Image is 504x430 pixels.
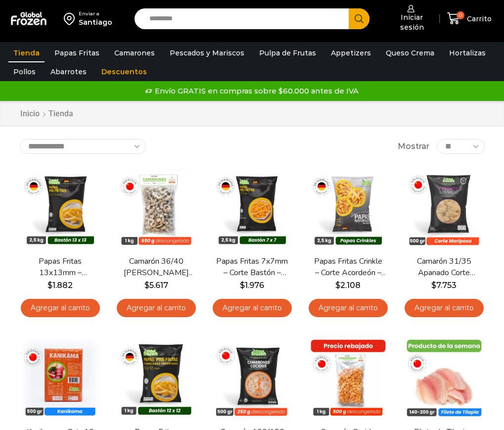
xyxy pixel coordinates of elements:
[349,8,369,29] button: Search button
[240,281,245,290] span: $
[431,281,457,290] bdi: 7.753
[457,11,464,19] span: 0
[405,299,484,317] a: Agregar al carrito: “Camarón 31/35 Apanado Corte Mariposa - Bronze - Caja 5 kg”
[464,14,492,24] span: Carrito
[444,44,491,62] a: Hortalizas
[445,7,494,30] a: 0 Carrito
[312,256,385,279] a: Papas Fritas Crinkle – Corte Acordeón – Caja 10 kg
[240,281,264,290] bdi: 1.976
[109,44,160,62] a: Camarones
[96,62,152,81] a: Descuentos
[79,10,112,17] div: Enviar a
[387,12,435,32] span: Iniciar sesión
[144,281,149,290] span: $
[144,281,168,290] bdi: 5.617
[335,281,361,290] bdi: 2.108
[117,299,196,317] a: Agregar al carrito: “Camarón 36/40 Crudo Pelado sin Vena - Bronze - Caja 10 kg”
[47,281,73,290] bdi: 1.882
[79,17,112,27] div: Santiago
[46,62,92,81] a: Abarrotes
[165,44,249,62] a: Pescados y Mariscos
[213,299,292,317] a: Agregar al carrito: “Papas Fritas 7x7mm - Corte Bastón - Caja 10 kg”
[20,108,40,120] a: Inicio
[47,281,52,290] span: $
[381,44,439,62] a: Queso Crema
[49,44,104,62] a: Papas Fritas
[398,141,429,152] span: Mostrar
[8,44,45,62] a: Tienda
[335,281,340,290] span: $
[48,109,73,118] h1: Tienda
[326,44,376,62] a: Appetizers
[408,256,481,279] a: Camarón 31/35 Apanado Corte Mariposa – Bronze – Caja 5 kg
[431,281,436,290] span: $
[64,10,79,27] img: address-field-icon.svg
[8,62,41,81] a: Pollos
[216,256,289,279] a: Papas Fritas 7x7mm – Corte Bastón – Caja 10 kg
[21,299,100,317] a: Agregar al carrito: “Papas Fritas 13x13mm - Formato 2,5 kg - Caja 10 kg”
[309,299,388,317] a: Agregar al carrito: “Papas Fritas Crinkle - Corte Acordeón - Caja 10 kg”
[20,139,146,154] select: Pedido de la tienda
[20,108,73,120] nav: Breadcrumb
[24,256,97,279] a: Papas Fritas 13x13mm – Formato 2,5 kg – Caja 10 kg
[120,256,193,279] a: Camarón 36/40 [PERSON_NAME] sin Vena – Bronze – Caja 10 kg
[254,44,321,62] a: Pulpa de Frutas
